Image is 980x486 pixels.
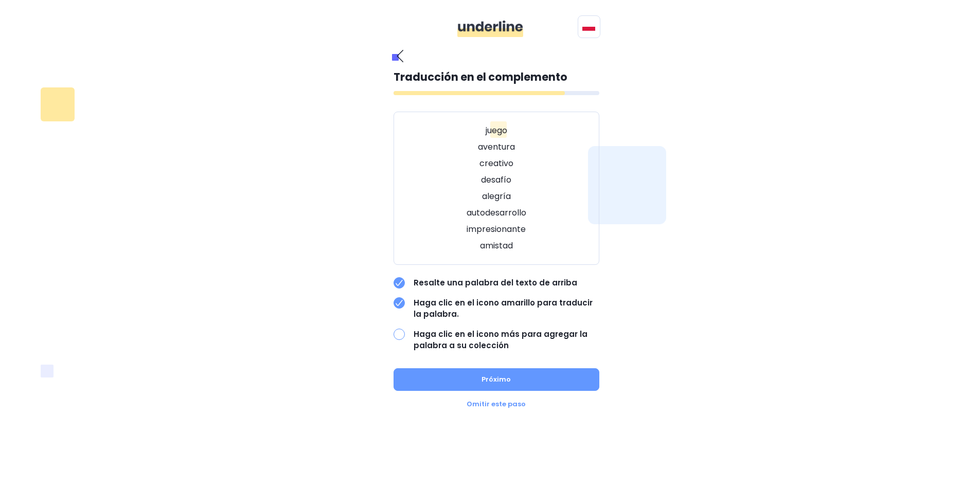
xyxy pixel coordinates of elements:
[479,157,513,169] font: creativo
[467,207,526,219] font: autodesarrollo
[480,240,513,251] font: amistad
[481,174,511,186] font: desafío
[486,124,507,136] font: juego
[457,21,523,37] img: ddgMu+Zv+CXDCfumCWfsmuPlDdRfDDxAd9LAAAAAAElFTkSuQmCC
[414,329,587,351] font: Haga clic en el icono más para agregar la palabra a su colección
[394,69,567,84] font: Traducción en el complemento
[482,374,511,384] font: Próximo
[394,368,599,391] button: Próximo
[414,277,577,288] font: Resalte una palabra del texto de arriba
[414,297,593,320] font: Haga clic en el icono amarillo para traducir la palabra.
[467,399,526,409] font: Omitir este paso
[478,141,515,153] font: aventura
[582,23,595,31] img: svg+xml;base64,PHN2ZyB4bWxucz0iaHR0cDovL3d3dy53My5vcmcvMjAwMC9zdmciIGlkPSJGbGFnIG9mIFBvbGFuZCIgdm...
[482,190,511,202] font: alegría
[467,223,526,235] font: impresionante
